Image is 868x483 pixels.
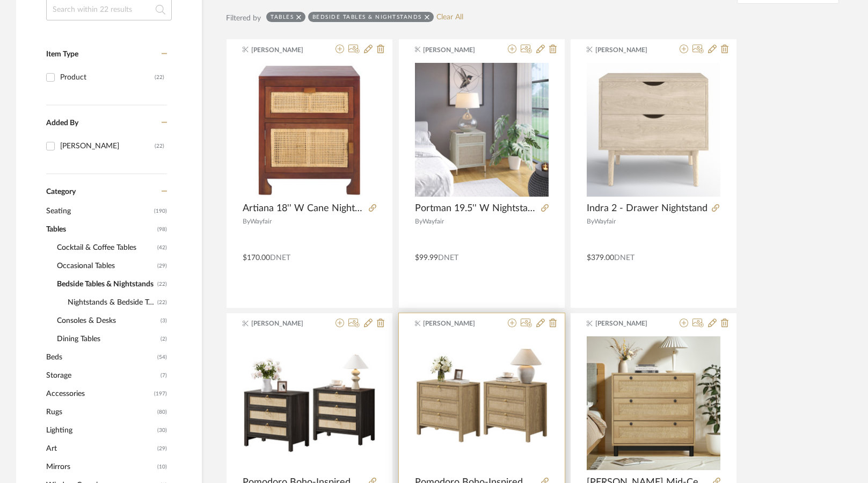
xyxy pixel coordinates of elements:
span: Occasional Tables [57,257,155,275]
span: (3) [161,312,167,329]
span: (42) [157,239,167,256]
img: Geoff Mid-Century Boho Nightstand，3-Drawer Rattan Storage to Elevate Your Bedroom Style [587,336,720,470]
span: $99.99 [415,254,438,262]
div: [PERSON_NAME] [60,138,155,155]
span: [PERSON_NAME] [423,319,491,328]
span: DNET [270,254,290,262]
div: Product [60,69,155,86]
span: Category [46,188,76,197]
span: [PERSON_NAME] [423,45,491,55]
span: Nightstands‎‎‏‏‎ & Bedside Tables [68,293,155,312]
span: [PERSON_NAME] [595,45,663,55]
span: (29) [157,257,167,275]
img: Portman 19.5'' W Nightstand [415,63,549,197]
img: Pomodoro Boho-Inspired Rattan Nightstand With 3-Drawer (Set of 2) [243,336,376,470]
span: Added By [46,119,78,127]
img: Pomodoro Boho-Inspired Rattan Nightstand With 3-Drawer (Set of 2) [415,336,549,470]
span: Dining Tables [57,330,158,348]
img: Artiana 18'' W Cane Nightstand [243,63,376,197]
span: Wayfair [422,218,444,225]
span: (22) [157,294,167,311]
span: Tables [46,220,155,239]
span: Item Type [46,51,78,58]
span: By [415,218,422,225]
div: Tables [271,13,294,20]
span: Seating [46,202,151,220]
span: [PERSON_NAME] [595,319,663,328]
span: (10) [157,458,167,475]
span: Lighting [46,421,155,439]
span: Rugs [46,403,155,421]
span: Artiana 18'' W Cane Nightstand [243,203,364,214]
div: (22) [155,69,164,86]
span: Wayfair [250,218,272,225]
span: Mirrors [46,458,155,476]
span: $379.00 [587,254,614,262]
span: (30) [157,422,167,439]
span: (7) [161,367,167,384]
span: Storage [46,366,158,385]
span: (2) [161,330,167,348]
span: DNET [614,254,634,262]
span: [PERSON_NAME] [251,319,319,328]
span: DNET [438,254,458,262]
div: Filtered by [226,12,261,24]
span: Art [46,439,155,458]
span: (80) [157,403,167,421]
span: (190) [154,203,167,220]
span: By [243,218,250,225]
span: Indra 2 - Drawer Nightstand [587,203,707,214]
span: Cocktail & Coffee Tables [57,239,155,257]
span: By [587,218,594,225]
span: (54) [157,349,167,366]
span: [PERSON_NAME] [251,45,319,55]
div: (22) [155,138,164,155]
span: Beds [46,348,155,366]
span: Accessories [46,385,151,403]
div: Bedside Tables & Nightstands [312,13,422,20]
a: Clear All [436,13,463,22]
span: Bedside Tables & Nightstands [57,275,155,293]
span: Wayfair [594,218,616,225]
span: Portman 19.5'' W Nightstand [415,203,537,214]
span: (22) [157,276,167,293]
span: (29) [157,440,167,457]
span: (197) [154,385,167,402]
span: Consoles & Desks [57,312,158,330]
span: (98) [157,221,167,238]
img: Indra 2 - Drawer Nightstand [587,63,720,197]
span: $170.00 [243,254,270,262]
